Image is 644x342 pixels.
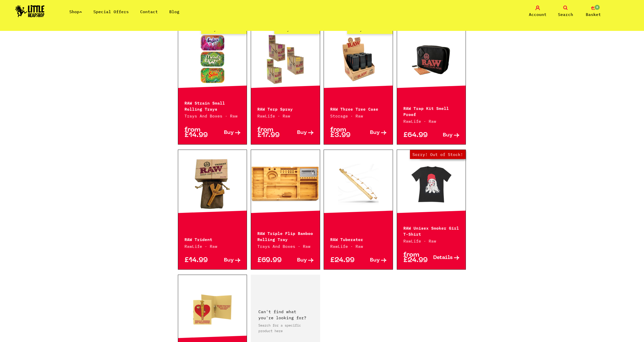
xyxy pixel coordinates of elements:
span: Details [433,255,453,260]
a: Hurry! Low Stock [178,34,247,84]
p: from £24.99 [403,252,431,263]
p: RAW Unisex Smoker Girl T-Shirt [403,225,460,237]
span: Buy [224,258,234,263]
p: RawLife · Raw [403,238,460,244]
a: Blog [169,9,179,14]
a: Hurry! Low Stock [251,34,320,84]
span: Buy [297,258,307,263]
p: RawLife · Raw [403,118,460,124]
span: Buy [443,133,453,138]
a: Contact [140,9,158,14]
span: 0 [594,4,600,10]
a: Buy [431,133,460,138]
p: RAW Terp Spray [257,106,314,112]
a: Hurry! Low Stock [324,34,393,84]
a: Buy [285,127,314,138]
p: RAW Tuberator [330,236,386,242]
span: Search [558,11,573,17]
p: from £17.99 [257,127,285,138]
a: Out of Stock Hurry! Low Stock Sorry! Out of Stock! [397,159,466,209]
p: Storage · Raw [330,113,386,119]
a: Special Offers [93,9,129,14]
p: RAW Trap Kit Smell Proof [403,105,460,117]
p: RAW Trident [184,236,241,242]
span: Buy [224,130,234,135]
span: Account [529,11,547,17]
p: RAW Three Tree Case [330,106,386,112]
span: Sorry! Out of Stock! [410,150,466,159]
a: Details [431,252,460,263]
span: Buy [370,258,380,263]
p: RawLife · Raw [257,113,314,119]
p: RAW Triple Flip Bamboo Rolling Tray [257,230,314,242]
span: Basket [586,11,601,17]
p: £24.99 [330,258,358,263]
img: Little Head Shop Logo [15,5,45,17]
p: Trays And Boxes · Raw [184,113,241,119]
p: RAW Strain Small Rolling Trays [184,99,241,112]
p: Trays And Boxes · Raw [257,243,314,249]
a: Search [553,6,578,17]
a: Buy [358,258,386,263]
p: RawLife · Raw [330,243,386,249]
p: £69.99 [257,258,285,263]
p: from £3.99 [330,127,358,138]
p: Can't find what you're looking for? [258,309,313,321]
p: £14.99 [184,258,213,263]
p: from £14.99 [184,127,213,138]
p: RawLife · Raw [184,243,241,249]
a: Shop [69,9,82,14]
p: £64.99 [403,133,431,138]
p: Search for a specific product here [258,323,313,334]
span: Buy [297,130,307,135]
a: Buy [212,127,240,138]
a: Buy [358,127,386,138]
a: Buy [285,258,314,263]
a: Buy [212,258,240,263]
span: Buy [370,130,380,135]
a: 0 Basket [581,6,606,17]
